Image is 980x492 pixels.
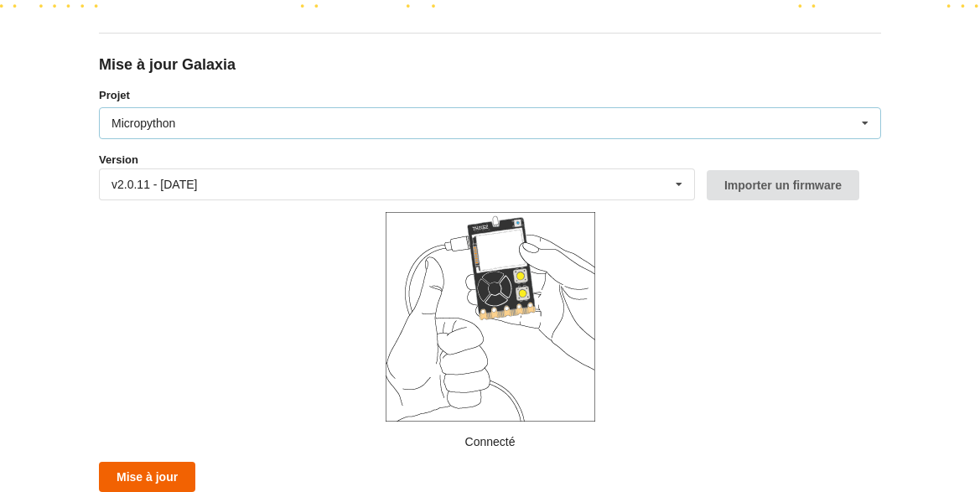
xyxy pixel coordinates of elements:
label: Projet [99,87,881,104]
button: Mise à jour [99,462,195,492]
div: v2.0.11 - [DATE] [111,179,197,190]
div: Micropython [111,117,175,129]
button: Importer un firmware [707,170,859,200]
img: galaxia_plugged.png [386,212,595,422]
div: Mise à jour Galaxia [99,55,881,75]
label: Version [99,152,138,168]
p: Connecté [99,433,881,450]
